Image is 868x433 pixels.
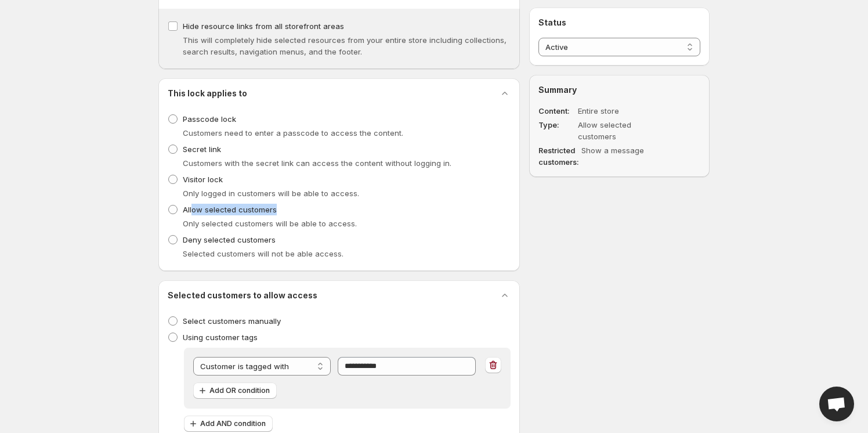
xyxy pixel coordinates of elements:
[183,175,223,184] span: Visitor lock
[578,105,667,117] dd: Entire store
[538,105,576,117] dt: Content :
[183,158,451,168] span: Customers with the secret link can access the content without logging in.
[200,419,266,428] span: Add AND condition
[538,119,576,142] dt: Type :
[183,21,344,31] span: Hide resource links from all storefront areas
[183,235,276,244] span: Deny selected customers
[209,386,270,395] span: Add OR condition
[538,145,579,168] dt: Restricted customers:
[578,119,667,142] dd: Allow selected customers
[183,128,403,138] span: Customers need to enter a passcode to access the content.
[183,249,343,258] span: Selected customers will not be able access.
[183,316,281,326] span: Select customers manually
[183,189,359,198] span: Only logged in customers will be able to access.
[485,357,501,373] button: Remove rule
[183,35,507,56] span: This will completely hide selected resources from your entire store including collections, search...
[538,17,700,28] h2: Status
[581,145,671,168] dd: Show a message
[168,88,247,99] h2: This lock applies to
[168,290,317,301] h2: Selected customers to allow access
[183,205,277,214] span: Allow selected customers
[184,416,273,432] button: Add AND condition
[183,145,221,154] span: Secret link
[538,84,700,96] h2: Summary
[819,387,854,421] div: Open chat
[193,383,277,399] button: Add OR condition
[183,219,357,228] span: Only selected customers will be able to access.
[183,333,258,342] span: Using customer tags
[183,114,236,124] span: Passcode lock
